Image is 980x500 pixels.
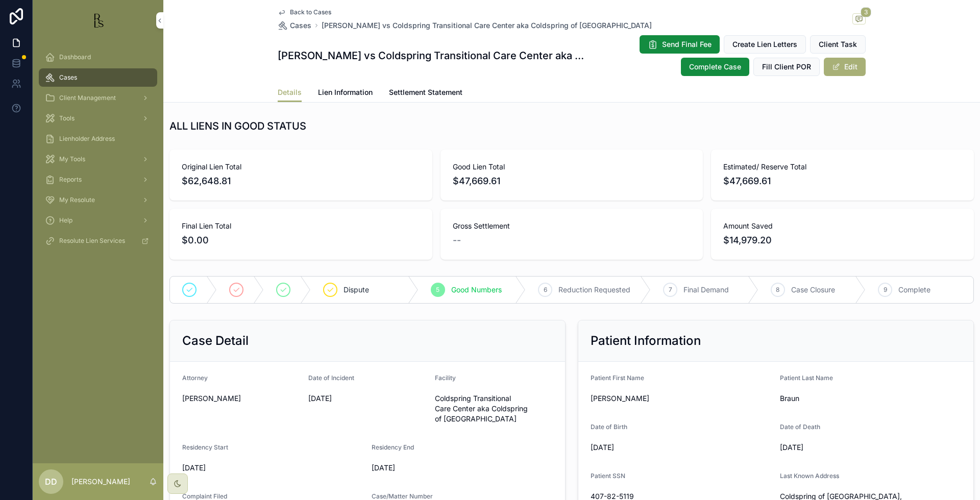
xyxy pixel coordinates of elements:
[182,463,363,473] span: [DATE]
[344,285,369,295] span: Dispute
[278,8,331,16] a: Back to Cases
[318,87,373,97] span: Lien Information
[453,233,461,247] span: --
[819,39,857,49] span: Client Task
[278,48,585,63] h1: [PERSON_NAME] vs Coldspring Transitional Care Center aka Coldspring of [GEOGRAPHIC_DATA]
[884,286,887,294] span: 9
[689,62,741,72] span: Complete Case
[435,393,553,424] span: Coldspring Transitional Care Center aka Coldspring of [GEOGRAPHIC_DATA]
[732,39,797,49] span: Create Lien Letters
[182,221,420,231] span: Final Lien Total
[182,443,228,451] span: Residency Start
[723,162,962,172] span: Estimated/ Reserve Total
[683,285,729,295] span: Final Demand
[591,472,625,480] span: Patient SSN
[724,35,806,54] button: Create Lien Letters
[453,162,691,172] span: Good Lien Total
[780,393,961,404] span: Braun
[723,233,962,247] span: $14,979.20
[780,472,839,480] span: Last Known Address
[451,285,502,295] span: Good Numbers
[780,442,961,453] span: [DATE]
[182,374,208,382] span: Attorney
[723,174,962,188] span: $47,669.61
[591,442,772,453] span: [DATE]
[544,286,547,294] span: 6
[39,170,157,189] a: Reports
[436,286,439,294] span: 5
[591,333,701,349] h2: Patient Information
[290,20,311,31] span: Cases
[898,285,930,295] span: Complete
[640,35,720,54] button: Send Final Fee
[824,58,866,76] button: Edit
[780,374,833,382] span: Patient Last Name
[59,155,85,163] span: My Tools
[453,174,691,188] span: $47,669.61
[45,476,57,488] span: DD
[861,7,871,17] span: 3
[322,20,652,31] a: [PERSON_NAME] vs Coldspring Transitional Care Center aka Coldspring of [GEOGRAPHIC_DATA]
[39,109,157,128] a: Tools
[591,393,772,404] span: [PERSON_NAME]
[753,58,820,76] button: Fill Client POR
[182,393,300,404] span: [PERSON_NAME]
[169,119,306,133] h1: ALL LIENS IN GOOD STATUS
[453,221,691,231] span: Gross Settlement
[39,232,157,250] a: Resolute Lien Services
[59,73,77,82] span: Cases
[780,423,820,431] span: Date of Death
[39,130,157,148] a: Lienholder Address
[59,196,95,204] span: My Resolute
[776,286,779,294] span: 8
[308,393,426,404] span: [DATE]
[59,135,115,143] span: Lienholder Address
[90,12,106,29] img: App logo
[591,374,644,382] span: Patient First Name
[591,423,627,431] span: Date of Birth
[662,39,712,49] span: Send Final Fee
[389,87,462,97] span: Settlement Statement
[852,13,866,26] button: 3
[389,83,462,104] a: Settlement Statement
[39,211,157,230] a: Help
[59,237,125,245] span: Resolute Lien Services
[290,8,331,16] span: Back to Cases
[681,58,749,76] button: Complete Case
[39,68,157,87] a: Cases
[182,174,420,188] span: $62,648.81
[372,492,433,500] span: Case/Matter Number
[182,162,420,172] span: Original Lien Total
[318,83,373,104] a: Lien Information
[278,20,311,31] a: Cases
[39,150,157,168] a: My Tools
[39,89,157,107] a: Client Management
[558,285,630,295] span: Reduction Requested
[182,333,249,349] h2: Case Detail
[762,62,811,72] span: Fill Client POR
[39,48,157,66] a: Dashboard
[182,233,420,247] span: $0.00
[59,216,72,224] span: Help
[59,114,75,122] span: Tools
[59,94,116,102] span: Client Management
[33,41,163,263] div: scrollable content
[182,492,227,500] span: Complaint Filed
[59,53,91,61] span: Dashboard
[372,463,553,473] span: [DATE]
[278,87,302,97] span: Details
[669,286,672,294] span: 7
[308,374,354,382] span: Date of Incident
[372,443,414,451] span: Residency End
[723,221,962,231] span: Amount Saved
[791,285,835,295] span: Case Closure
[810,35,866,54] button: Client Task
[435,374,456,382] span: Facility
[278,83,302,103] a: Details
[71,477,130,487] p: [PERSON_NAME]
[39,191,157,209] a: My Resolute
[59,176,82,184] span: Reports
